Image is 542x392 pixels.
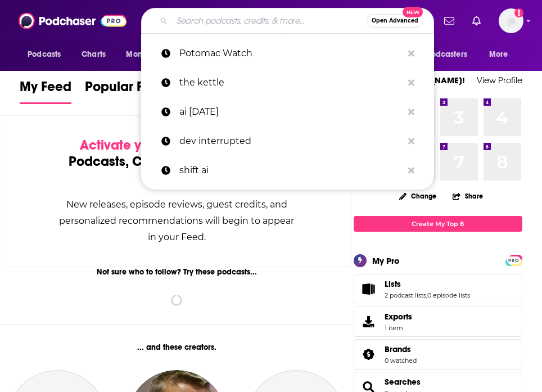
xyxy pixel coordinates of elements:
a: Lists [385,279,470,289]
a: the kettle [141,68,434,97]
span: Logged in as TrevorC [499,8,523,33]
span: My Feed [20,78,71,102]
button: Open AdvancedNew [367,14,423,28]
span: Exports [385,312,412,322]
span: 1 item [385,324,412,332]
button: open menu [406,44,484,65]
button: Change [392,189,443,203]
img: User Profile [499,8,523,33]
button: Share [452,185,484,207]
a: View Profile [477,75,522,85]
a: Searches [385,377,421,387]
div: Not sure who to follow? Try these podcasts... [2,267,351,277]
a: Exports [354,307,522,337]
p: dev interrupted [179,127,403,156]
span: Brands [385,344,411,354]
span: Exports [358,314,380,330]
a: Show notifications dropdown [468,11,485,30]
div: New releases, episode reviews, guest credits, and personalized recommendations will begin to appe... [58,196,295,245]
span: More [489,47,508,62]
a: Popular Feed [85,78,167,104]
svg: Add a profile image [514,8,523,17]
span: Podcasts [28,47,61,62]
div: ... and these creators. [2,343,351,352]
span: Open Advanced [372,18,418,24]
div: My Pro [372,255,400,266]
a: 0 episode lists [427,291,470,299]
a: Charts [74,44,112,65]
a: Lists [358,281,380,297]
a: 2 podcast lists [385,291,426,299]
a: ai [DATE] [141,97,434,127]
span: Brands [354,339,522,370]
span: New [403,7,423,17]
button: Show profile menu [499,8,523,33]
a: Create My Top 8 [354,216,522,231]
span: Activate your Feed [80,137,195,154]
span: PRO [507,256,521,265]
div: by following Podcasts, Creators, Lists, and other Users! [58,137,295,186]
button: open menu [20,44,75,65]
img: Podchaser - Follow, Share and Rate Podcasts [19,10,127,31]
a: shift ai [141,156,434,185]
a: My Feed [20,78,71,104]
input: Search podcasts, credits, & more... [172,12,367,30]
p: ai today [179,97,403,127]
button: open menu [481,44,522,65]
a: PRO [507,255,521,264]
span: Charts [82,47,106,62]
span: Lists [354,274,522,304]
a: Brands [385,344,417,354]
p: Potomac Watch [179,39,403,68]
button: open menu [118,44,180,65]
a: Show notifications dropdown [440,11,459,30]
a: dev interrupted [141,127,434,156]
p: shift ai [179,156,403,185]
div: Search podcasts, credits, & more... [141,8,434,34]
span: Popular Feed [85,78,167,102]
a: Brands [358,346,380,362]
p: the kettle [179,68,403,97]
span: For Podcasters [413,47,467,62]
a: Potomac Watch [141,39,434,68]
span: , [426,291,427,299]
span: Lists [385,279,401,289]
span: Monitoring [126,47,166,62]
a: 0 watched [385,357,417,364]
